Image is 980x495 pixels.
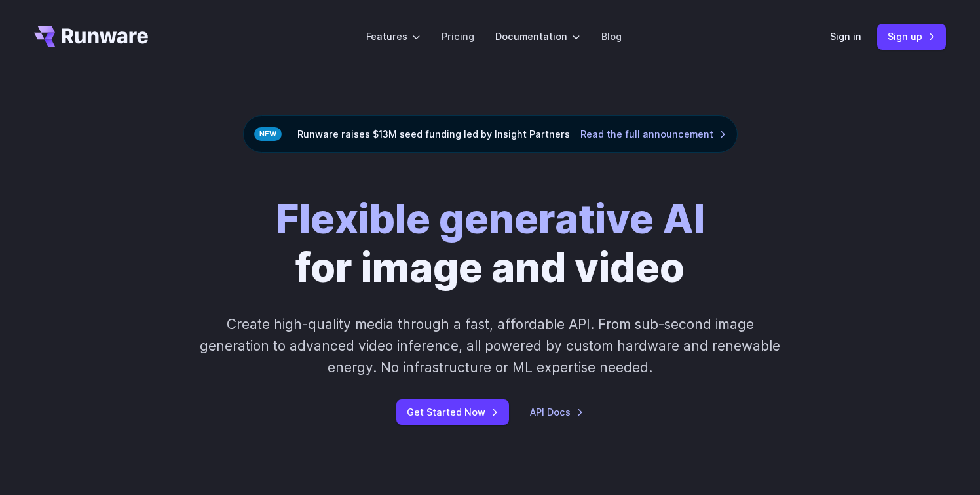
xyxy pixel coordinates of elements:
[34,26,148,47] a: Go to /
[530,405,584,420] a: API Docs
[243,115,738,153] div: Runware raises $13M seed funding led by Insight Partners
[580,127,726,142] a: Read the full announcement
[198,313,782,379] p: Create high-quality media through a fast, affordable API. From sub-second image generation to adv...
[366,29,421,44] label: Features
[601,29,622,44] a: Blog
[830,29,861,44] a: Sign in
[396,399,509,425] a: Get Started Now
[442,29,474,44] a: Pricing
[877,24,946,49] a: Sign up
[495,29,580,44] label: Documentation
[276,195,705,292] h1: for image and video
[276,194,705,243] strong: Flexible generative AI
